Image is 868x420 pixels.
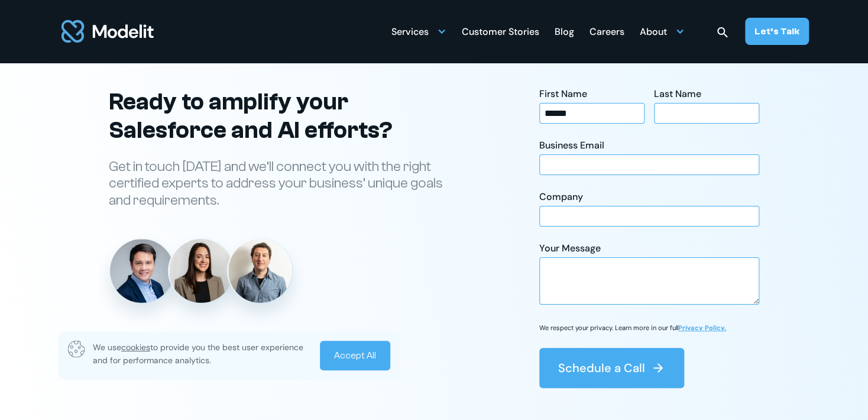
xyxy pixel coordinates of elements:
[539,190,759,203] div: Company
[654,88,759,101] div: Last Name
[555,20,574,43] a: Blog
[651,361,665,375] img: arrow right
[169,239,233,303] img: Angelica Buffa
[59,13,156,50] img: modelit logo
[640,21,667,44] div: About
[462,20,539,43] a: Customer Stories
[93,341,312,367] p: We use to provide you the best user experience and for performance analytics.
[109,159,458,209] p: Get in touch [DATE] and we’ll connect you with the right certified experts to address your busine...
[745,18,809,45] a: Let’s Talk
[539,88,644,101] div: First Name
[121,342,150,353] span: cookies
[754,25,799,38] div: Let’s Talk
[110,239,174,303] img: Danny Tang
[228,239,292,303] img: Diego Febles
[320,341,390,370] a: Accept All
[640,20,685,43] div: About
[59,13,156,50] a: home
[590,21,624,44] div: Careers
[539,348,684,388] button: Schedule a Call
[678,324,726,332] a: Privacy Policy.
[539,242,759,255] div: Your Message
[109,88,458,144] h2: Ready to amplify your Salesforce and AI efforts?
[391,21,429,44] div: Services
[462,21,539,44] div: Customer Stories
[555,21,574,44] div: Blog
[391,20,446,43] div: Services
[590,20,624,43] a: Careers
[539,139,759,152] div: Business Email
[558,360,645,376] div: Schedule a Call
[539,324,726,332] p: We respect your privacy. Learn more in our full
